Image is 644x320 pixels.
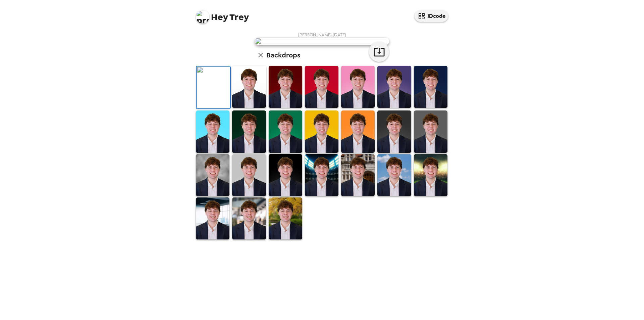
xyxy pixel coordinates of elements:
button: IDcode [415,10,448,22]
img: profile pic [196,10,209,24]
img: user [255,38,389,45]
span: Hey [211,11,228,23]
h6: Backdrops [266,50,300,60]
span: Trey [196,7,249,22]
img: Original [197,66,230,108]
span: [PERSON_NAME] , [DATE] [298,32,346,38]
